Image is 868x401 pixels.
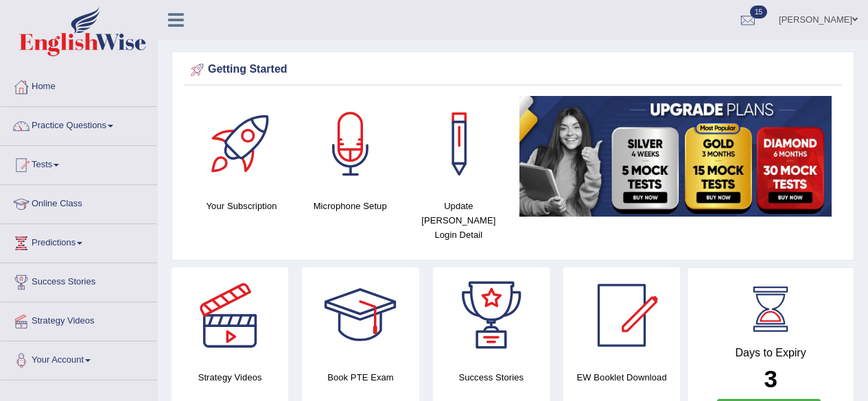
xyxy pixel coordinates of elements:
div: Getting Started [187,60,838,80]
a: Predictions [1,224,157,258]
b: 3 [764,365,777,392]
a: Your Account [1,341,157,376]
h4: EW Booklet Download [563,370,680,385]
a: Tests [1,146,157,180]
a: Practice Questions [1,107,157,141]
a: Strategy Videos [1,302,157,337]
h4: Book PTE Exam [302,370,419,385]
h4: Update [PERSON_NAME] Login Detail [411,199,506,242]
h4: Days to Expiry [703,347,838,359]
a: Success Stories [1,263,157,297]
h4: Strategy Videos [172,370,288,385]
a: Online Class [1,185,157,219]
a: Home [1,68,157,102]
img: small5.jpg [519,96,832,217]
h4: Your Subscription [194,199,289,213]
h4: Success Stories [433,370,550,385]
span: 15 [750,5,767,19]
h4: Microphone Setup [303,199,397,213]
